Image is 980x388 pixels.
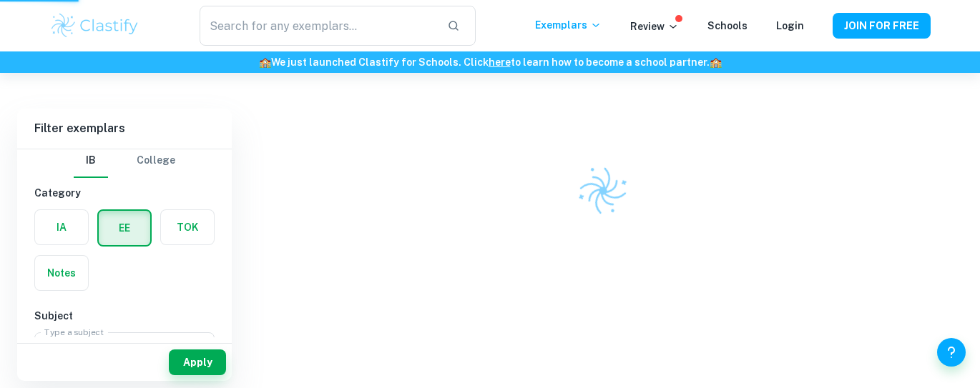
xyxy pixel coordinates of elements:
[200,6,436,46] input: Search for any exemplars...
[137,144,175,178] button: College
[570,158,635,223] img: Clastify logo
[44,326,104,338] label: Type a subject
[35,210,88,244] button: IA
[35,256,88,290] button: Notes
[535,17,602,33] p: Exemplars
[34,185,215,201] h6: Category
[99,211,150,245] button: EE
[489,56,511,68] a: here
[74,144,108,178] button: IB
[707,20,748,31] a: Schools
[259,56,271,68] span: 🏫
[776,20,804,31] a: Login
[710,56,722,68] span: 🏫
[937,338,966,367] button: Help and Feedback
[34,308,215,324] h6: Subject
[161,210,214,244] button: TOK
[3,54,977,70] h6: We just launched Clastify for Schools. Click to learn how to become a school partner.
[169,349,226,375] button: Apply
[630,19,679,34] p: Review
[17,109,232,149] h6: Filter exemplars
[49,11,140,40] img: Clastify logo
[74,144,175,178] div: Filter type choice
[833,13,931,39] button: JOIN FOR FREE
